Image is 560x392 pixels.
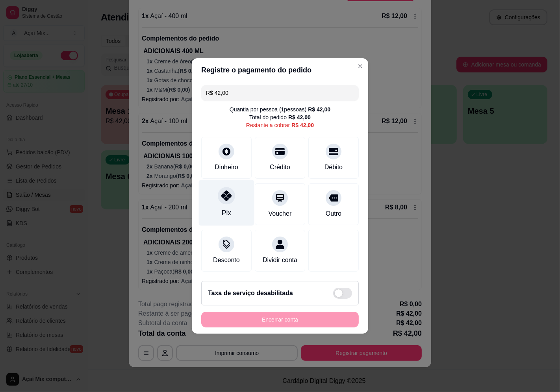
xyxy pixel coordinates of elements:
div: R$ 42,00 [291,121,314,129]
header: Registre o pagamento do pedido [192,58,368,82]
div: R$ 42,00 [308,105,330,113]
div: Total do pedido [249,113,311,121]
h2: Taxa de serviço desabilitada [208,288,293,298]
div: Dividir conta [263,255,297,265]
div: R$ 42,00 [288,113,311,121]
div: Restante a cobrar [246,121,314,129]
div: Dinheiro [215,163,238,172]
div: Voucher [269,209,292,218]
div: Débito [325,163,343,172]
div: Desconto [213,255,240,265]
div: Quantia por pessoa ( 1 pessoas) [230,105,330,113]
button: Close [354,60,367,72]
div: Pix [222,208,231,218]
input: Ex.: hambúrguer de cordeiro [206,85,354,101]
div: Crédito [270,163,290,172]
div: Outro [326,209,341,218]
